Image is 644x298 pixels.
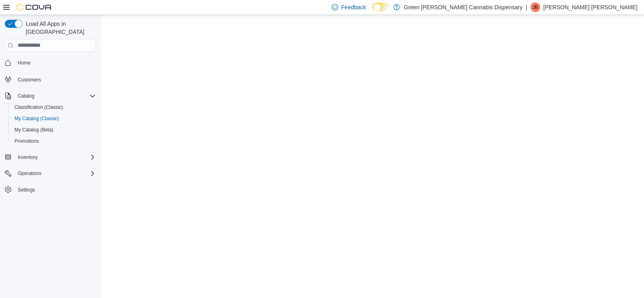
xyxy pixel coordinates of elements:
button: Inventory [14,152,41,162]
span: Operations [14,169,96,178]
span: Inventory [18,154,37,160]
span: Customers [14,74,96,84]
a: Classification (Classic) [11,102,66,112]
span: Load All Apps in [GEOGRAPHIC_DATA] [23,20,96,36]
span: Settings [18,187,35,193]
button: Catalog [14,91,37,101]
a: Home [14,58,34,68]
span: Home [18,60,31,66]
button: Operations [2,168,99,179]
span: Promotions [11,136,96,146]
div: Joyce Brooke Arnold [530,2,540,12]
a: Promotions [11,136,42,146]
span: Operations [18,170,41,177]
input: Dark Mode [372,3,389,11]
span: My Catalog (Beta) [14,127,54,133]
span: JB [533,2,538,12]
nav: Complex example [5,54,96,217]
span: Customers [18,77,41,83]
span: Feedback [341,3,366,11]
button: Settings [2,184,99,196]
button: Inventory [2,152,99,163]
button: Promotions [8,135,99,147]
span: Classification (Classic) [11,102,96,112]
p: | [526,2,527,12]
span: My Catalog (Beta) [11,125,96,135]
span: Home [14,58,96,68]
span: My Catalog (Classic) [11,114,96,123]
img: Cova [16,3,52,11]
button: Catalog [2,90,99,102]
button: My Catalog (Classic) [8,113,99,124]
span: Inventory [14,152,96,162]
span: Promotions [14,138,39,144]
button: My Catalog (Beta) [8,124,99,135]
a: Settings [14,185,38,195]
a: My Catalog (Beta) [11,125,57,135]
p: [PERSON_NAME] [PERSON_NAME] [543,2,638,12]
button: Operations [14,169,45,178]
p: Green [PERSON_NAME] Cannabis Dispensary [404,2,522,12]
button: Customers [2,73,99,85]
span: Settings [14,185,96,195]
a: Customers [14,75,44,85]
span: Catalog [14,91,96,101]
a: My Catalog (Classic) [11,114,62,123]
button: Home [2,57,99,69]
span: Classification (Classic) [14,104,63,110]
span: Catalog [18,93,34,99]
span: My Catalog (Classic) [14,115,59,122]
button: Classification (Classic) [8,102,99,113]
